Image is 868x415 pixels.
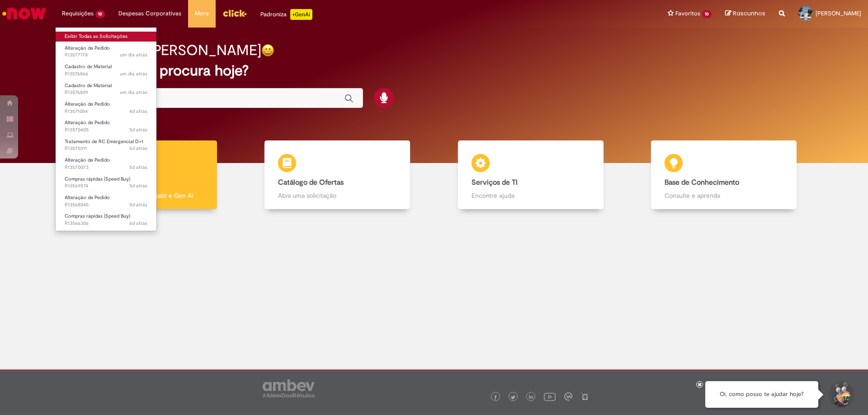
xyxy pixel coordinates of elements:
[195,9,209,18] span: More
[702,10,712,18] span: 10
[222,6,247,20] img: click_logo_yellow_360x200.png
[290,9,312,20] p: +GenAi
[827,381,854,408] button: Iniciar Conversa de Suporte
[675,9,700,18] span: Favoritos
[129,182,147,189] time: 26/09/2025 10:02:45
[65,220,147,227] span: R13566306
[65,138,143,145] span: Tratamento de RC Emergencial D+1
[120,51,147,58] time: 29/09/2025 14:17:16
[56,118,156,135] a: Aberto R13570405 : Alteração de Pedido
[564,392,572,401] img: logo_footer_workplace.png
[120,70,147,77] time: 29/09/2025 13:32:12
[129,182,147,189] span: 5d atrás
[65,45,110,51] span: Alteração de Pedido
[129,164,147,171] span: 5d atrás
[95,10,105,18] span: 10
[581,392,589,401] img: logo_footer_naosei.png
[627,140,821,210] a: Base de Conhecimento Consulte e aprenda
[511,395,515,400] img: logo_footer_twitter.png
[65,108,147,115] span: R13571084
[65,213,130,219] span: Compras rápidas (Speed Buy)
[129,201,147,208] span: 5d atrás
[65,89,147,96] span: R13576809
[261,44,274,57] img: happy-face.png
[120,89,147,96] time: 29/09/2025 13:21:13
[65,82,112,89] span: Cadastro de Material
[118,9,181,18] span: Despesas Corporativas
[47,140,241,210] a: Tirar dúvidas Tirar dúvidas com Lupi Assist e Gen Ai
[65,194,110,201] span: Alteração de Pedido
[56,62,156,79] a: Aberto R13576866 : Cadastro de Material
[65,157,110,163] span: Alteração de Pedido
[1,5,47,23] img: ServiceNow
[56,32,156,42] a: Exibir Todas as Solicitações
[120,70,147,77] span: um dia atrás
[129,201,147,208] time: 25/09/2025 16:57:17
[55,27,157,231] ul: Requisições
[241,140,434,210] a: Catálogo de Ofertas Abra uma solicitação
[65,119,110,126] span: Alteração de Pedido
[278,191,396,200] p: Abra uma solicitação
[56,137,156,154] a: Aberto R13570311 : Tratamento de RC Emergencial D+1
[129,108,147,115] time: 26/09/2025 15:10:27
[65,145,147,152] span: R13570311
[129,126,147,133] span: 5d atrás
[665,191,783,200] p: Consulte e aprenda
[65,63,112,70] span: Cadastro de Material
[129,145,147,152] span: 5d atrás
[120,51,147,58] span: um dia atrás
[129,220,147,227] time: 25/09/2025 11:58:32
[65,182,147,190] span: R13569574
[65,201,147,209] span: R13568045
[705,381,818,408] div: Oi, como posso te ajudar hoje?
[434,140,627,210] a: Serviços de TI Encontre ajuda
[56,99,156,116] a: Aberto R13571084 : Alteração de Pedido
[129,108,147,115] span: 4d atrás
[65,176,130,182] span: Compras rápidas (Speed Buy)
[65,126,147,134] span: R13570405
[816,9,861,17] span: [PERSON_NAME]
[129,164,147,171] time: 26/09/2025 11:20:50
[544,391,556,402] img: logo_footer_youtube.png
[129,126,147,133] time: 26/09/2025 12:24:16
[472,178,518,187] b: Serviços de TI
[65,164,147,171] span: R13570073
[278,178,344,187] b: Catálogo de Ofertas
[78,63,790,79] h2: O que você procura hoje?
[120,89,147,96] span: um dia atrás
[129,145,147,152] time: 26/09/2025 12:01:37
[733,9,765,18] span: Rascunhos
[56,81,156,98] a: Aberto R13576809 : Cadastro de Material
[56,155,156,172] a: Aberto R13570073 : Alteração de Pedido
[56,193,156,210] a: Aberto R13568045 : Alteração de Pedido
[493,395,498,400] img: logo_footer_facebook.png
[263,379,315,397] img: logo_footer_ambev_rotulo_gray.png
[725,9,765,18] a: Rascunhos
[65,101,110,107] span: Alteração de Pedido
[56,43,156,60] a: Aberto R13577178 : Alteração de Pedido
[665,178,739,187] b: Base de Conhecimento
[65,70,147,78] span: R13576866
[529,395,533,400] img: logo_footer_linkedin.png
[129,220,147,227] span: 6d atrás
[62,9,94,18] span: Requisições
[78,42,261,58] h2: Boa tarde, [PERSON_NAME]
[56,174,156,191] a: Aberto R13569574 : Compras rápidas (Speed Buy)
[65,51,147,59] span: R13577178
[472,191,590,200] p: Encontre ajuda
[56,211,156,228] a: Aberto R13566306 : Compras rápidas (Speed Buy)
[260,9,312,20] div: Padroniza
